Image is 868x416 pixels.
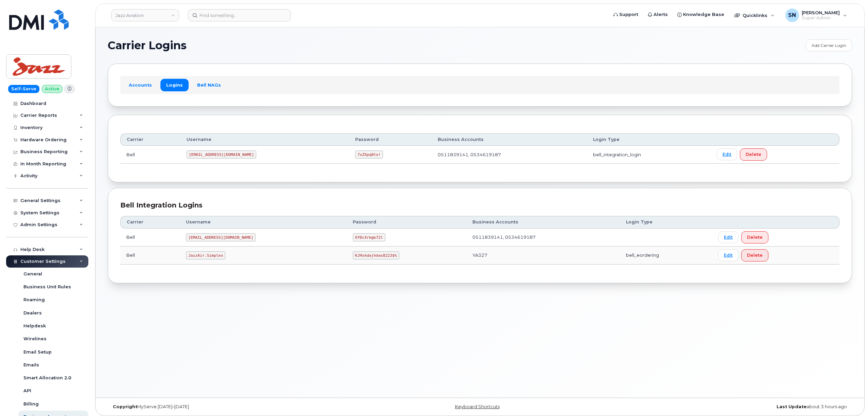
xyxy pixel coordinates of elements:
[432,133,587,146] th: Business Accounts
[466,229,620,247] td: 0511839141, 0534619187
[347,216,466,228] th: Password
[746,151,761,158] span: Delete
[740,148,767,161] button: Delete
[123,79,158,91] a: Accounts
[717,148,737,160] a: Edit
[160,79,189,91] a: Logins
[353,251,399,259] code: KJHskdajhdas8223$%
[620,247,712,265] td: bell_eordering
[587,133,711,146] th: Login Type
[108,404,356,410] div: MyServe [DATE]–[DATE]
[718,231,739,243] a: Edit
[120,216,180,228] th: Carrier
[120,229,180,247] td: Bell
[620,216,712,228] th: Login Type
[777,404,806,409] strong: Last Update
[455,404,500,409] a: Keyboard Shortcuts
[120,133,180,146] th: Carrier
[353,233,385,241] code: OfDcXrk@e72l
[806,39,852,51] a: Add Carrier Login
[587,146,711,164] td: bell_integration_login
[186,251,225,259] code: JazzAir.Simplex
[466,216,620,228] th: Business Accounts
[741,231,768,243] button: Delete
[187,150,256,159] code: [EMAIL_ADDRESS][DOMAIN_NAME]
[349,133,431,146] th: Password
[180,133,349,146] th: Username
[741,249,768,261] button: Delete
[718,249,739,261] a: Edit
[355,150,383,159] code: 7xZXpq0to!
[747,234,763,240] span: Delete
[432,146,587,164] td: 0511839141, 0534619187
[120,247,180,265] td: Bell
[108,40,187,51] span: Carrier Logins
[113,404,137,409] strong: Copyright
[604,404,852,410] div: about 3 hours ago
[120,200,839,210] div: Bell Integration Logins
[466,247,620,265] td: YA327
[191,79,227,91] a: Bell NAGs
[747,252,763,258] span: Delete
[180,216,347,228] th: Username
[120,146,180,164] td: Bell
[186,233,256,241] code: [EMAIL_ADDRESS][DOMAIN_NAME]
